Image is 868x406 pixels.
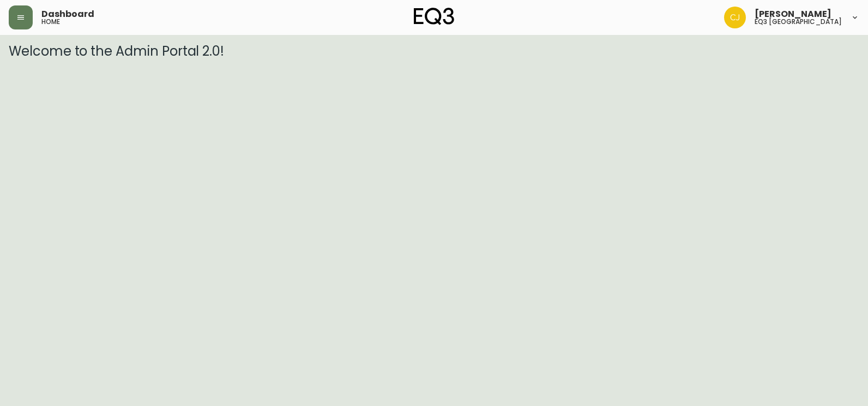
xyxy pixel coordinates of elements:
[755,10,831,19] span: [PERSON_NAME]
[414,8,454,25] img: logo
[41,10,94,19] span: Dashboard
[41,19,60,25] h5: home
[9,44,859,59] h3: Welcome to the Admin Portal 2.0!
[724,7,746,28] img: 7836c8950ad67d536e8437018b5c2533
[755,19,842,25] h5: eq3 [GEOGRAPHIC_DATA]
